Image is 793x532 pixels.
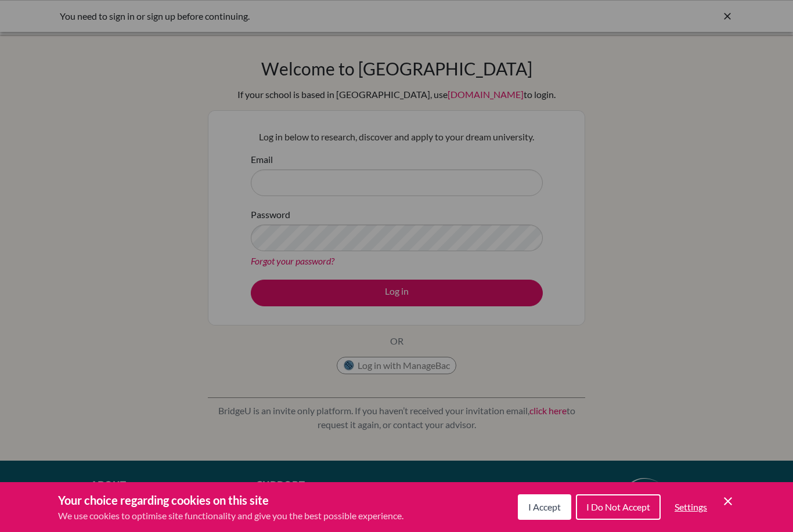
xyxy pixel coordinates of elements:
button: Save and close [721,494,735,508]
button: I Accept [518,494,571,520]
span: Settings [675,501,707,512]
button: Settings [665,495,716,519]
h3: Your choice regarding cookies on this site [58,491,403,509]
span: I Accept [528,501,561,512]
p: We use cookies to optimise site functionality and give you the best possible experience. [58,509,403,523]
button: I Do Not Accept [576,494,661,520]
span: I Do Not Accept [586,501,650,512]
